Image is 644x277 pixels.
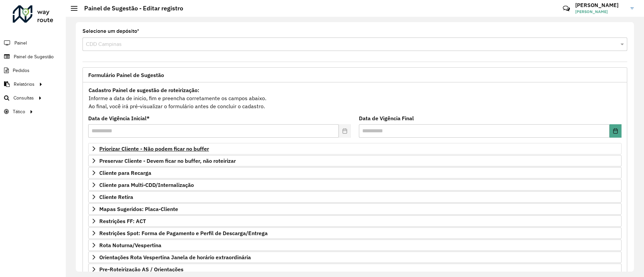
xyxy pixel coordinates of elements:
[14,81,35,88] span: Relatórios
[88,143,622,154] a: Priorizar Cliente - Não podem ficar no buffer
[99,255,251,260] span: Orientações Rota Vespertina Janela de horário extraordinária
[88,72,164,78] span: Formulário Painel de Sugestão
[89,87,199,93] strong: Cadastro Painel de sugestão de roteirização:
[14,53,54,60] span: Painel de Sugestão
[99,182,194,188] span: Cliente para Multi-CDD/Internalização
[77,5,183,12] h2: Painel de Sugestão - Editar registro
[99,206,178,212] span: Mapas Sugeridos: Placa-Cliente
[99,158,236,163] span: Preservar Cliente - Devem ficar no buffer, não roteirizar
[99,230,268,236] span: Restrições Spot: Forma de Pagamento e Perfil de Descarga/Entrega
[88,114,150,122] label: Data de Vigência Inicial
[359,114,414,122] label: Data de Vigência Final
[88,239,622,251] a: Rota Noturna/Vespertina
[575,2,626,8] h3: [PERSON_NAME]
[83,27,139,35] label: Selecione um depósito
[99,194,133,200] span: Cliente Retira
[88,227,622,239] a: Restrições Spot: Forma de Pagamento e Perfil de Descarga/Entrega
[99,267,183,272] span: Pre-Roteirização AS / Orientações
[88,215,622,227] a: Restrições FF: ACT
[88,203,622,215] a: Mapas Sugeridos: Placa-Cliente
[609,124,622,138] button: Choose Date
[14,40,27,47] span: Painel
[88,264,622,275] a: Pre-Roteirização AS / Orientações
[88,86,622,111] div: Informe a data de inicio, fim e preencha corretamente os campos abaixo. Ao final, você irá pré-vi...
[13,67,30,74] span: Pedidos
[99,218,146,224] span: Restrições FF: ACT
[88,252,622,263] a: Orientações Rota Vespertina Janela de horário extraordinária
[99,243,161,248] span: Rota Noturna/Vespertina
[88,155,622,166] a: Preservar Cliente - Devem ficar no buffer, não roteirizar
[559,1,574,16] a: Contato Rápido
[99,146,209,151] span: Priorizar Cliente - Não podem ficar no buffer
[13,108,25,115] span: Tático
[575,9,626,15] span: [PERSON_NAME]
[13,94,34,101] span: Consultas
[88,179,622,191] a: Cliente para Multi-CDD/Internalização
[88,191,622,203] a: Cliente Retira
[99,170,151,176] span: Cliente para Recarga
[88,167,622,179] a: Cliente para Recarga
